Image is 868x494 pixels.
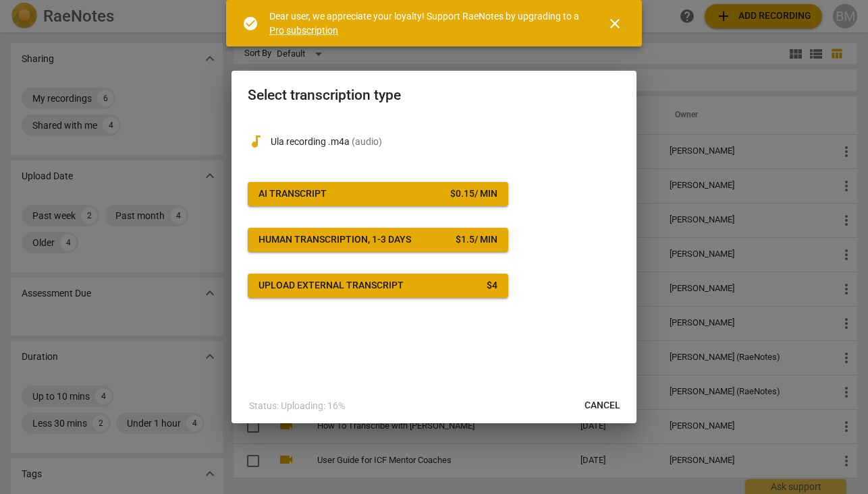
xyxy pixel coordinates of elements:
div: $ 4 [487,279,497,292]
a: Pro subscription [269,25,338,36]
button: Close [599,7,631,40]
button: AI Transcript$0.15/ min [248,182,508,206]
span: check_circle [242,16,259,32]
p: Ula recording .m4a(audio) [271,135,620,149]
button: Human transcription, 1-3 days$1.5/ min [248,228,508,252]
div: Dear user, we appreciate your loyalty! Support RaeNotes by upgrading to a [269,9,582,37]
div: AI Transcript [259,187,327,201]
div: Upload external transcript [259,279,404,292]
button: Cancel [574,394,631,418]
span: close [607,16,623,32]
span: audiotrack [248,133,264,150]
h2: Select transcription type [248,87,620,104]
span: ( audio ) [352,136,382,147]
span: Cancel [585,399,620,412]
div: $ 0.15 / min [450,187,497,201]
button: Upload external transcript$4 [248,274,508,298]
p: Status: Uploading: 16% [249,399,345,413]
div: $ 1.5 / min [456,233,497,247]
div: Human transcription, 1-3 days [259,233,411,247]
